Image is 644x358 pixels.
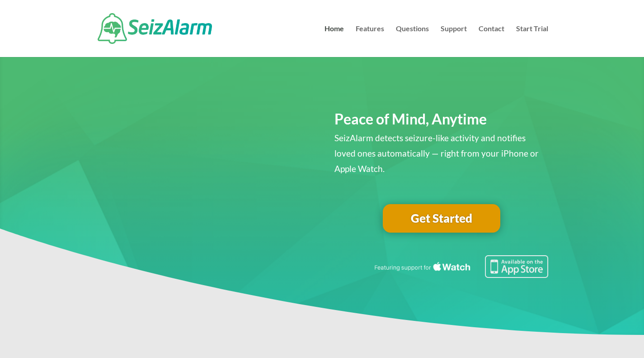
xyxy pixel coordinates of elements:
[383,204,500,233] a: Get Started
[479,25,504,57] a: Contact
[324,25,344,57] a: Home
[373,255,548,278] img: Seizure detection available in the Apple App Store.
[334,133,539,174] span: SeizAlarm detects seizure-like activity and notifies loved ones automatically — right from your i...
[516,25,548,57] a: Start Trial
[396,25,429,57] a: Questions
[356,25,384,57] a: Features
[441,25,467,57] a: Support
[98,13,212,44] img: SeizAlarm
[334,110,487,128] span: Peace of Mind, Anytime
[373,269,548,280] a: Featuring seizure detection support for the Apple Watch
